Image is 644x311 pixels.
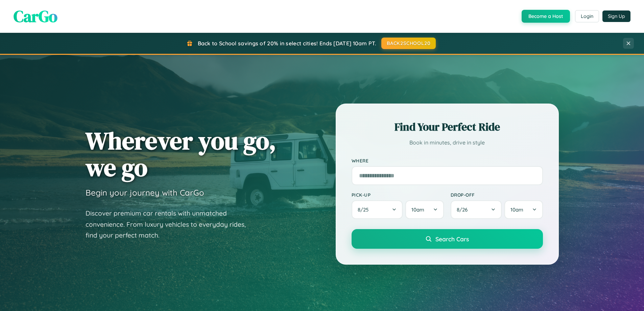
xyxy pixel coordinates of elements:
button: 8/25 [352,200,403,219]
span: 8 / 25 [358,206,372,213]
h1: Wherever you go, we go [86,127,276,181]
label: Drop-off [451,192,543,198]
button: Become a Host [522,10,570,23]
button: Search Cars [352,229,543,249]
h3: Begin your journey with CarGo [86,187,204,198]
button: Sign Up [602,10,630,22]
label: Pick-up [352,192,444,198]
p: Book in minutes, drive in style [352,138,543,148]
span: Search Cars [435,235,469,243]
p: Discover premium car rentals with unmatched convenience. From luxury vehicles to everyday rides, ... [86,208,255,241]
button: 10am [405,200,444,219]
span: 10am [411,206,424,213]
button: 8/26 [451,200,502,219]
button: BACK2SCHOOL20 [381,38,436,49]
button: 10am [504,200,543,219]
button: Login [575,10,599,22]
h2: Find Your Perfect Ride [352,119,543,134]
span: Back to School savings of 20% in select cities! Ends [DATE] 10am PT. [198,40,376,47]
span: 10am [510,206,523,213]
span: 8 / 26 [457,206,471,213]
span: CarGo [14,5,57,27]
label: Where [352,158,543,163]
